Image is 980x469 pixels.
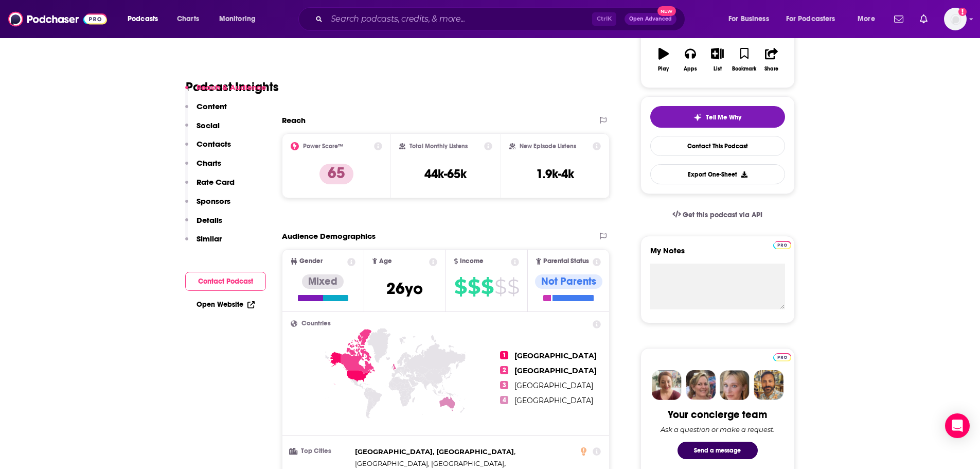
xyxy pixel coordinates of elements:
[185,177,235,196] button: Rate Card
[543,258,589,265] span: Parental Status
[535,274,602,289] div: Not Parents
[664,202,771,228] a: Get this podcast via API
[944,8,967,30] span: Logged in as amooers
[514,381,593,390] span: [GEOGRAPHIC_DATA]
[197,101,227,111] p: Content
[468,279,480,295] span: $
[500,381,508,389] span: 3
[494,279,506,295] span: $
[658,66,669,72] div: Play
[650,246,785,264] label: My Notes
[282,115,306,125] h2: Reach
[773,239,791,249] a: Pro website
[629,16,672,22] span: Open Advanced
[764,66,778,72] div: Share
[301,320,331,327] span: Countries
[185,101,227,120] button: Content
[650,41,677,78] button: Play
[945,413,970,438] div: Open Intercom Messenger
[754,370,783,400] img: Jon Profile
[661,425,775,433] div: Ask a question or make a request.
[424,166,467,182] h3: 44k-65k
[714,66,722,72] div: List
[386,279,423,299] span: 26 yo
[185,139,231,158] button: Contacts
[677,41,704,78] button: Apps
[409,143,468,150] h2: Total Monthly Listens
[454,279,467,295] span: $
[327,11,592,27] input: Search podcasts, credits, & more...
[185,272,266,291] button: Contact Podcast
[379,258,392,265] span: Age
[773,353,791,361] img: Podchaser Pro
[704,41,730,78] button: List
[652,370,682,400] img: Sydney Profile
[185,158,221,177] button: Charts
[706,113,741,121] span: Tell Me Why
[197,139,231,149] p: Contacts
[758,41,785,78] button: Share
[460,258,484,265] span: Income
[185,196,230,215] button: Sponsors
[507,279,519,295] span: $
[299,258,323,265] span: Gender
[355,459,504,467] span: [GEOGRAPHIC_DATA], [GEOGRAPHIC_DATA]
[481,279,493,295] span: $
[212,11,269,27] button: open menu
[944,8,967,30] img: User Profile
[728,12,769,26] span: For Business
[650,136,785,156] a: Contact This Podcast
[650,106,785,128] button: tell me why sparkleTell Me Why
[514,366,597,375] span: [GEOGRAPHIC_DATA]
[514,396,593,405] span: [GEOGRAPHIC_DATA]
[720,370,750,400] img: Jules Profile
[185,215,222,234] button: Details
[308,7,695,31] div: Search podcasts, credits, & more...
[302,274,344,289] div: Mixed
[197,215,222,225] p: Details
[291,448,351,455] h3: Top Cities
[197,300,255,309] a: Open Website
[177,12,199,26] span: Charts
[536,166,574,182] h3: 1.9k-4k
[657,6,676,16] span: New
[786,12,835,26] span: For Podcasters
[303,143,343,150] h2: Power Score™
[850,11,888,27] button: open menu
[779,11,850,27] button: open menu
[668,408,767,421] div: Your concierge team
[197,234,222,244] p: Similar
[170,11,205,27] a: Charts
[731,41,758,78] button: Bookmark
[686,370,716,400] img: Barbara Profile
[858,12,875,26] span: More
[319,164,353,184] p: 65
[8,9,107,29] img: Podchaser - Follow, Share and Rate Podcasts
[197,120,220,130] p: Social
[520,143,576,150] h2: New Episode Listens
[500,366,508,374] span: 2
[773,241,791,249] img: Podchaser Pro
[219,12,256,26] span: Monitoring
[684,66,697,72] div: Apps
[773,352,791,361] a: Pro website
[500,351,508,359] span: 1
[355,447,514,456] span: [GEOGRAPHIC_DATA], [GEOGRAPHIC_DATA]
[683,211,762,219] span: Get this podcast via API
[185,120,220,140] button: Social
[185,82,266,101] button: Reach & Audience
[732,66,756,72] div: Bookmark
[944,8,967,30] button: Show profile menu
[355,446,515,458] span: ,
[916,10,932,28] a: Show notifications dropdown
[186,79,279,95] h1: Podcast Insights
[120,11,171,27] button: open menu
[625,13,676,25] button: Open AdvancedNew
[592,12,616,26] span: Ctrl K
[650,164,785,184] button: Export One-Sheet
[890,10,907,28] a: Show notifications dropdown
[514,351,597,360] span: [GEOGRAPHIC_DATA]
[128,12,158,26] span: Podcasts
[197,82,266,92] p: Reach & Audience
